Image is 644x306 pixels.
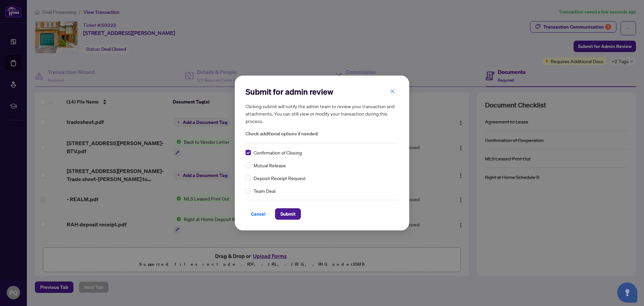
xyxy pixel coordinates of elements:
[275,208,301,220] button: Submit
[280,209,296,219] span: Submit
[246,102,398,125] h5: Clicking submit will notify the admin team to review your transaction and attachments. You can st...
[254,187,275,194] span: Team Deal
[617,282,637,303] button: Open asap
[390,89,395,94] span: close
[254,174,306,182] span: Deposit Receipt Request
[251,209,266,219] span: Cancel
[246,130,398,138] span: Check additional options if needed:
[246,208,271,220] button: Cancel
[254,162,286,169] span: Mutual Release
[254,149,302,156] span: Confirmation of Closing
[246,86,398,97] h2: Submit for admin review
